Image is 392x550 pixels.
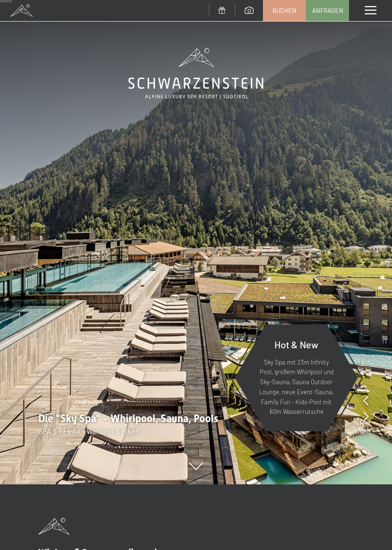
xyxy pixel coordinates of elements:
[274,339,318,350] span: Hot & New
[367,426,370,436] span: 8
[364,426,367,436] span: /
[263,0,305,21] a: Buchen
[272,6,296,15] span: Buchen
[38,412,218,424] span: Die "Sky Spa" - Whirlpool, Sauna, Pools
[38,427,139,435] span: SPA & RELAX - Wandern & Biken
[306,0,348,21] a: Anfragen
[234,324,359,432] a: Hot & New Sky Spa mit 23m Infinity Pool, großem Whirlpool und Sky-Sauna, Sauna Outdoor Lounge, ne...
[312,6,343,15] span: Anfragen
[361,426,364,436] span: 1
[258,357,335,417] p: Sky Spa mit 23m Infinity Pool, großem Whirlpool und Sky-Sauna, Sauna Outdoor Lounge, neue Event-S...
